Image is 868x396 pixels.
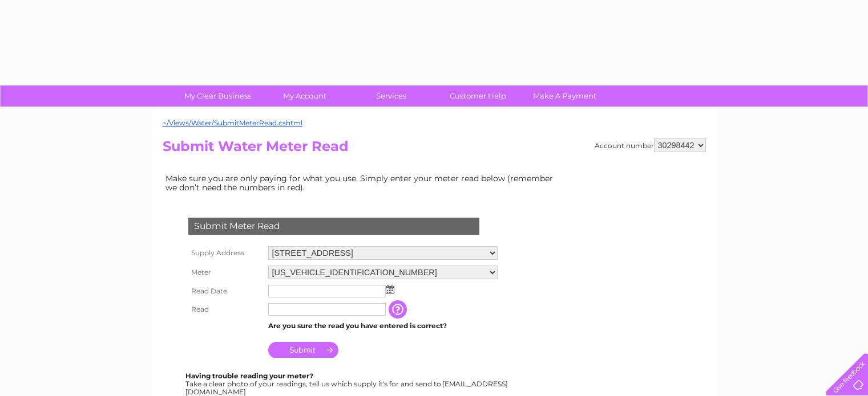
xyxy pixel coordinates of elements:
td: Make sure you are only paying for what you use. Simply enter your meter read below (remember we d... [163,171,562,195]
a: My Account [257,85,352,107]
div: Account number [595,138,706,152]
th: Meter [185,263,265,282]
th: Read [185,300,265,319]
td: Are you sure the read you have entered is correct? [265,319,500,333]
input: Submit [268,342,338,358]
a: Services [344,85,438,107]
b: Having trouble reading your meter? [185,371,313,380]
a: Customer Help [431,85,525,107]
div: Take a clear photo of your readings, tell us which supply it's for and send to [EMAIL_ADDRESS][DO... [185,372,510,395]
th: Supply Address [185,243,265,263]
input: Information [389,300,409,319]
a: ~/Views/Water/SubmitMeterRead.cshtml [163,119,302,127]
div: Submit Meter Read [188,218,479,235]
th: Read Date [185,282,265,300]
img: ... [386,285,394,294]
a: My Clear Business [171,85,265,107]
h2: Submit Water Meter Read [163,138,706,160]
a: Make A Payment [518,85,612,107]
